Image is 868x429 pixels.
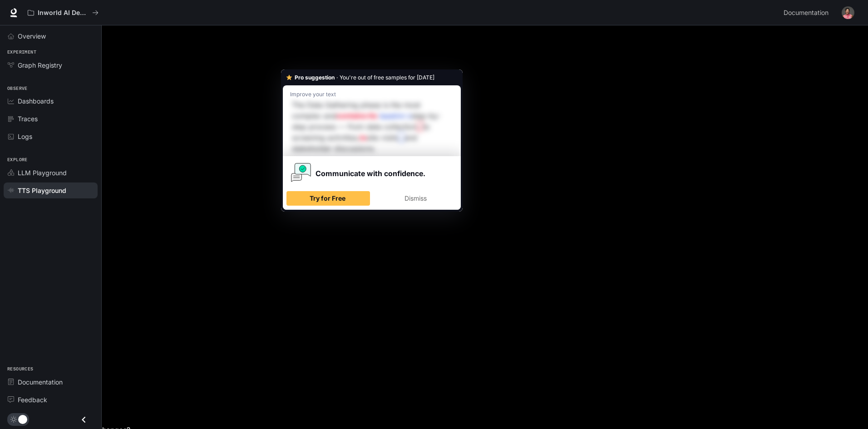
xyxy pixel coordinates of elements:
p: Inworld AI Demos [38,9,89,17]
button: All workspaces [24,4,103,22]
button: User avatar [839,4,857,22]
a: Documentation [780,4,835,22]
img: User avatar [842,6,854,19]
span: Documentation [784,7,829,19]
